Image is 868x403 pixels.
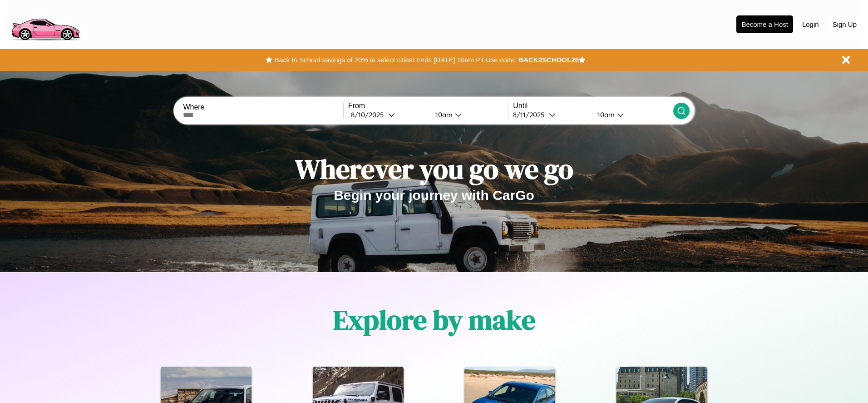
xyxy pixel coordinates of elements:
button: 10am [590,110,673,119]
button: Login [798,16,824,33]
button: Back to School savings of 20% in select cities! Ends [DATE] 10am PT.Use code: [272,54,518,66]
div: 8 / 10 / 2025 [351,110,388,119]
label: Where [183,103,343,111]
div: 10am [593,110,617,119]
button: 8/10/2025 [348,110,428,119]
div: 8 / 11 / 2025 [513,110,549,119]
img: logo [7,5,84,43]
b: BACK2SCHOOL20 [518,56,579,64]
button: 10am [428,110,508,119]
div: 10am [431,110,455,119]
label: From [348,102,508,110]
button: Become a Host [736,15,793,33]
button: Sign Up [828,16,861,33]
label: Until [513,102,673,110]
h1: Explore by make [333,301,535,338]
